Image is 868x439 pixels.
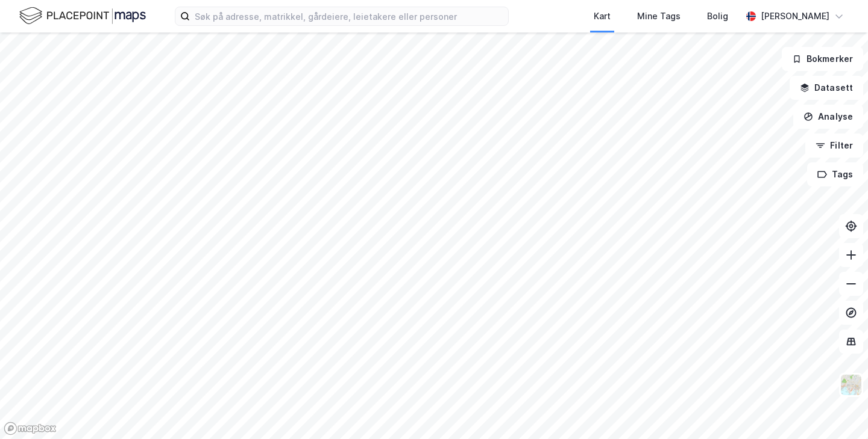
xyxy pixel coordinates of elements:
img: logo.f888ab2527a4732fd821a326f86c7f29.svg [19,5,146,26]
input: Søk på adresse, matrikkel, gårdeiere, leietakere eller personer [190,7,508,25]
div: Kontrollprogram for chat [808,381,868,439]
div: Bolig [707,9,728,23]
iframe: Chat Widget [808,381,868,439]
div: Mine Tags [637,9,681,23]
div: Kart [594,9,611,23]
div: [PERSON_NAME] [761,9,829,23]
